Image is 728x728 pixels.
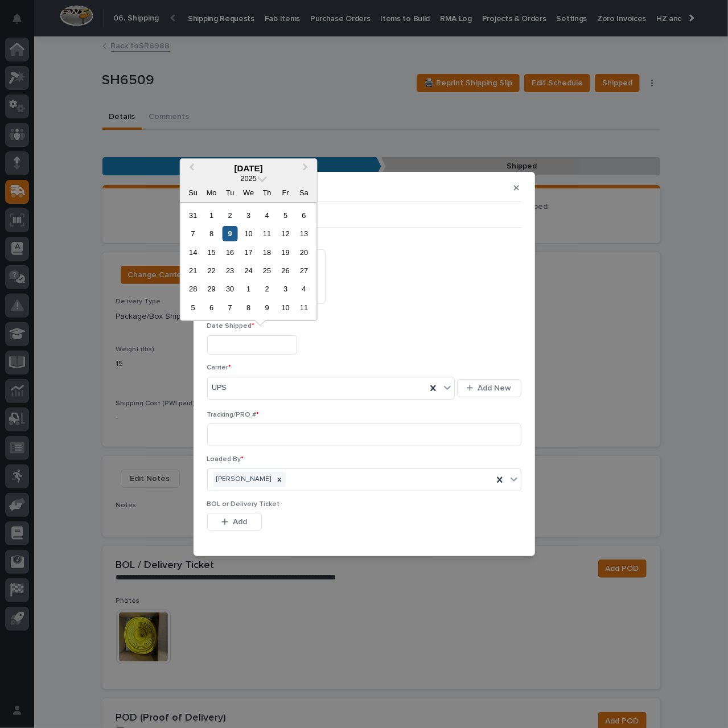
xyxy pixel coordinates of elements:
span: Loaded By [207,456,244,463]
div: Choose Saturday, September 20th, 2025 [296,245,311,260]
span: UPS [212,382,227,394]
div: Choose Saturday, September 27th, 2025 [296,263,311,278]
div: Choose Monday, September 1st, 2025 [204,208,219,223]
div: Th [260,185,275,200]
div: Tu [223,185,238,200]
div: Choose Tuesday, September 2nd, 2025 [223,208,238,223]
div: Choose Thursday, September 4th, 2025 [260,208,275,223]
div: Choose Tuesday, October 7th, 2025 [223,300,238,315]
div: Choose Sunday, September 21st, 2025 [186,263,201,278]
div: Choose Friday, October 3rd, 2025 [278,281,293,297]
div: Choose Tuesday, September 9th, 2025 [223,226,238,241]
div: Choose Monday, September 22nd, 2025 [204,263,219,278]
div: Choose Wednesday, September 3rd, 2025 [241,208,256,223]
div: Choose Wednesday, October 8th, 2025 [241,300,256,315]
div: Choose Sunday, September 28th, 2025 [186,281,201,297]
span: Add [233,517,247,527]
div: Choose Wednesday, September 17th, 2025 [241,245,256,260]
div: We [241,185,256,200]
div: Choose Sunday, October 5th, 2025 [186,300,201,315]
div: [PERSON_NAME] [213,472,273,487]
div: Sa [296,185,311,200]
button: Add New [457,379,521,397]
div: Choose Monday, September 15th, 2025 [204,245,219,260]
span: Carrier [207,364,232,371]
div: Choose Tuesday, September 30th, 2025 [223,281,238,297]
button: Previous Month [182,160,200,178]
div: Choose Tuesday, September 16th, 2025 [223,245,238,260]
div: Fr [278,185,293,200]
div: Choose Tuesday, September 23rd, 2025 [223,263,238,278]
div: Choose Sunday, August 31st, 2025 [186,208,201,223]
div: month 2025-09 [184,206,313,317]
span: 2025 [240,174,256,183]
div: Choose Wednesday, October 1st, 2025 [241,281,256,297]
div: Choose Thursday, September 18th, 2025 [260,245,275,260]
div: Choose Monday, September 8th, 2025 [204,226,219,241]
span: BOL or Delivery Ticket [207,501,280,508]
div: Choose Monday, September 29th, 2025 [204,281,219,297]
div: Choose Saturday, October 4th, 2025 [296,281,311,297]
div: Mo [204,185,219,200]
div: Choose Saturday, September 13th, 2025 [296,226,311,241]
span: Add New [478,383,512,393]
div: Choose Friday, September 12th, 2025 [278,226,293,241]
button: Next Month [298,160,316,178]
div: Choose Thursday, October 9th, 2025 [260,300,275,315]
div: Choose Friday, September 19th, 2025 [278,245,293,260]
div: Choose Wednesday, September 10th, 2025 [241,226,256,241]
div: Choose Saturday, October 11th, 2025 [296,300,311,315]
div: Choose Wednesday, September 24th, 2025 [241,263,256,278]
span: Shipping Cost (PWI paid) [207,545,286,552]
div: Choose Saturday, September 6th, 2025 [296,208,311,223]
div: Choose Monday, October 6th, 2025 [204,300,219,315]
span: Tracking/PRO # [207,412,260,418]
div: Choose Sunday, September 14th, 2025 [186,245,201,260]
button: Add [207,513,262,531]
div: Choose Sunday, September 7th, 2025 [186,226,201,241]
div: Choose Thursday, October 2nd, 2025 [260,281,275,297]
div: Su [186,185,201,200]
div: Choose Friday, September 26th, 2025 [278,263,293,278]
div: Choose Friday, October 10th, 2025 [278,300,293,315]
div: Choose Thursday, September 25th, 2025 [260,263,275,278]
div: [DATE] [180,163,317,174]
div: Choose Thursday, September 11th, 2025 [260,226,275,241]
div: Choose Friday, September 5th, 2025 [278,208,293,223]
